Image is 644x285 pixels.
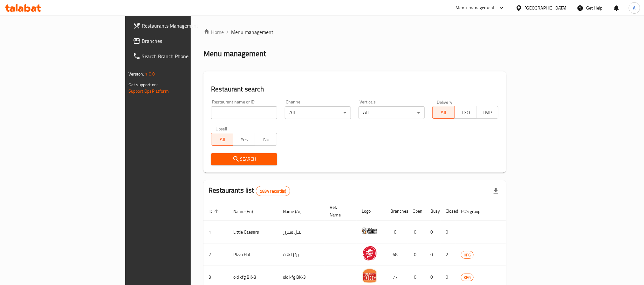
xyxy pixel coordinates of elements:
th: Busy [425,202,441,221]
span: Restaurants Management [142,22,228,30]
a: Support.OpsPlatform [128,87,169,95]
span: Version: [128,70,144,78]
span: POS group [461,208,489,215]
span: Yes [236,135,253,144]
span: Name (En) [233,208,261,215]
div: Export file [488,183,504,199]
th: Open [408,202,425,221]
button: TGO [454,106,476,119]
td: 0 [408,221,425,243]
span: KFG [461,251,473,259]
label: Delivery [437,100,453,104]
span: Get support on: [128,81,158,89]
th: Branches [385,202,408,221]
span: A [633,4,636,11]
div: Total records count [256,186,290,196]
a: Search Branch Phone [128,49,233,64]
th: Logo [357,202,385,221]
td: 0 [425,243,441,266]
img: Little Caesars [362,223,378,239]
td: ليتل سيزرز [278,221,325,243]
span: TMP [479,108,496,117]
span: Search [216,155,272,163]
button: All [432,106,455,119]
div: All [285,106,351,119]
td: Little Caesars [228,221,278,243]
button: TMP [476,106,498,119]
span: All [214,135,231,144]
a: Restaurants Management [128,18,233,33]
span: Menu management [231,28,273,36]
nav: breadcrumb [203,28,506,36]
td: 0 [408,243,425,266]
td: 6 [385,221,408,243]
button: All [211,133,233,146]
td: 2 [441,243,456,266]
span: KFG [461,274,473,281]
td: بيتزا هت [278,243,325,266]
label: Upsell [216,127,227,131]
img: Pizza Hut [362,245,378,261]
span: Branches [142,37,228,45]
span: 1.0.0 [145,70,155,78]
td: Pizza Hut [228,243,278,266]
td: 0 [441,221,456,243]
span: No [258,135,275,144]
td: 68 [385,243,408,266]
div: [GEOGRAPHIC_DATA] [525,4,567,11]
th: Closed [441,202,456,221]
div: All [359,106,425,119]
input: Search for restaurant name or ID.. [211,106,277,119]
h2: Restaurant search [211,84,498,94]
td: 0 [425,221,441,243]
img: old kfg BK-3 [362,268,378,284]
a: Branches [128,33,233,49]
h2: Restaurants list [209,186,290,196]
span: TGO [457,108,474,117]
button: Search [211,153,277,165]
span: All [435,108,452,117]
span: Name (Ar) [283,208,310,215]
div: Menu-management [456,4,495,12]
span: Search Branch Phone [142,52,228,60]
span: Ref. Name [330,203,349,219]
span: 9834 record(s) [256,188,290,194]
button: No [255,133,277,146]
span: ID [209,208,221,215]
button: Yes [233,133,255,146]
h2: Menu management [203,49,266,59]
